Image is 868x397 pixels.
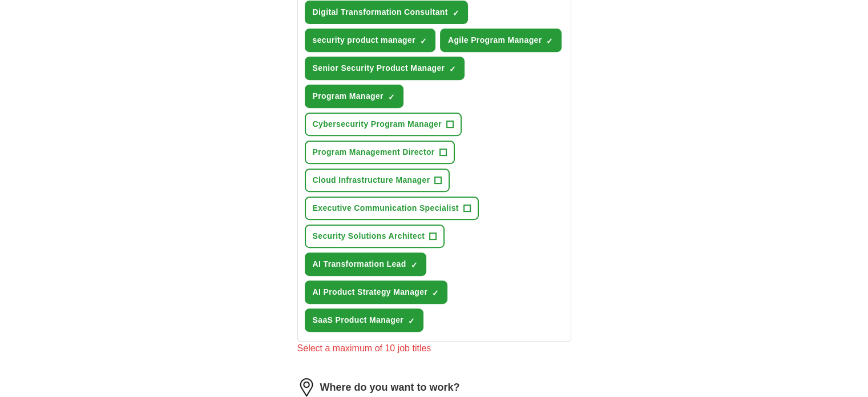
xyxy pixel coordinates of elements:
span: ✓ [388,93,395,102]
button: Security Solutions Architect [305,224,445,248]
button: Senior Security Product Manager✓ [305,57,465,80]
span: AI Product Strategy Manager [313,286,428,298]
button: Digital Transformation Consultant✓ [305,1,468,24]
span: ✓ [449,65,456,74]
button: Agile Program Manager✓ [440,29,562,52]
span: Cybersecurity Program Manager [313,118,442,130]
span: ✓ [546,37,553,46]
button: security product manager✓ [305,29,435,52]
span: ✓ [453,9,459,18]
button: Cybersecurity Program Manager [305,113,462,136]
span: ✓ [408,316,415,326]
label: Where do you want to work? [320,380,460,395]
span: Senior Security Product Manager [313,62,445,74]
button: AI Transformation Lead✓ [305,252,426,276]
span: ✓ [420,37,427,46]
span: Security Solutions Architect [313,230,425,242]
span: ✓ [411,260,418,270]
span: SaaS Product Manager [313,314,404,326]
span: Program Management Director [313,146,435,158]
button: Program Manager✓ [305,85,403,108]
button: AI Product Strategy Manager✓ [305,280,448,304]
button: Program Management Director [305,141,455,164]
button: Cloud Infrastructure Manager [305,169,450,192]
div: Select a maximum of 10 job titles [297,342,571,355]
button: SaaS Product Manager✓ [305,308,424,332]
span: Executive Communication Specialist [313,202,459,214]
img: location.png [297,378,316,396]
span: Cloud Infrastructure Manager [313,174,430,186]
span: security product manager [313,34,415,46]
span: Digital Transformation Consultant [313,6,448,18]
button: Executive Communication Specialist [305,197,479,220]
span: AI Transformation Lead [313,258,406,270]
span: ✓ [432,288,439,298]
span: Program Manager [313,90,383,102]
span: Agile Program Manager [448,34,542,46]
